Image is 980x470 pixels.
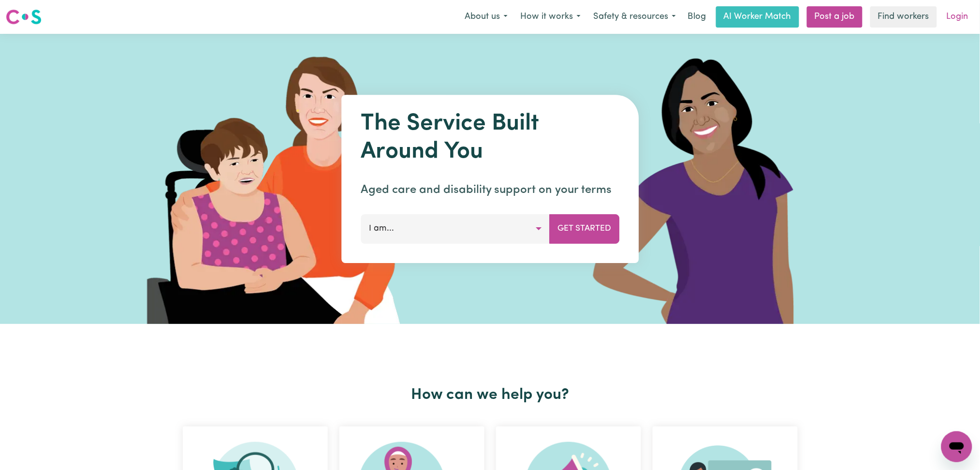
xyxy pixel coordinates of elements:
a: Careseekers logo [6,6,42,28]
button: Safety & resources [587,7,682,27]
a: AI Worker Match [716,6,799,28]
h2: How can we help you? [177,386,804,404]
iframe: Button to launch messaging window [941,431,972,462]
button: I am... [361,214,550,243]
h1: The Service Built Around You [361,110,619,166]
button: Get Started [549,214,619,243]
a: Post a job [807,6,863,28]
a: Blog [682,6,712,28]
img: Careseekers logo [6,8,42,26]
p: Aged care and disability support on your terms [361,181,619,199]
button: About us [458,7,514,27]
button: How it works [514,7,587,27]
a: Login [941,6,974,28]
a: Find workers [870,6,937,28]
